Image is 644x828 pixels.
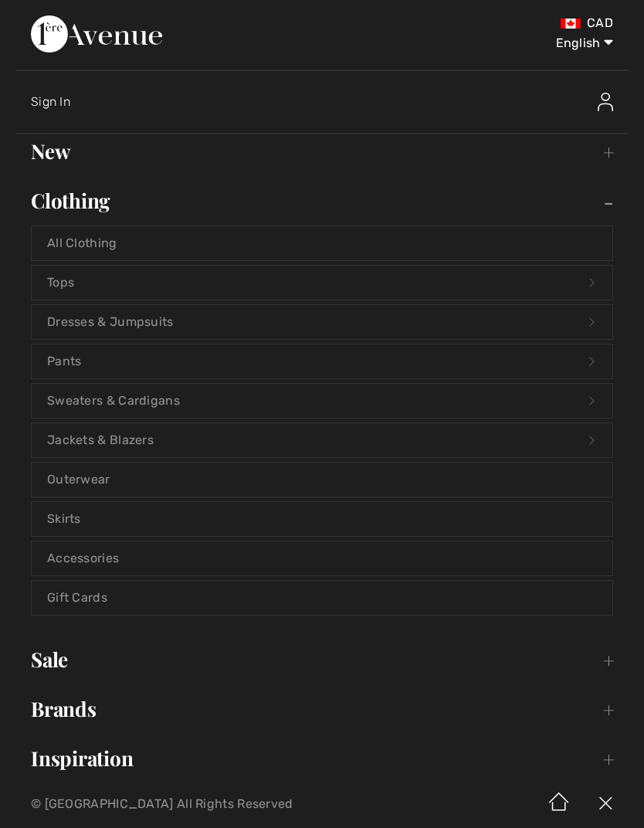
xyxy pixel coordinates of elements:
[536,780,582,828] img: Home
[31,799,380,809] p: © [GEOGRAPHIC_DATA] All Rights Reserved
[31,94,70,109] span: Sign In
[32,305,612,339] a: Dresses & Jumpsuits
[32,384,612,418] a: Sweaters & Cardigans
[32,266,612,300] a: Tops
[32,463,612,497] a: Outerwear
[15,741,629,775] a: Inspiration
[37,11,69,25] span: Help
[380,15,613,31] div: CAD
[582,780,629,828] img: X
[32,581,612,615] a: Gift Cards
[15,134,629,168] a: New
[15,692,629,726] a: Brands
[32,226,612,260] a: All Clothing
[32,541,612,575] a: Accessories
[15,184,629,218] a: Clothing
[32,423,612,457] a: Jackets & Blazers
[31,15,162,53] img: 1ère Avenue
[15,643,629,677] a: Sale
[32,344,612,378] a: Pants
[32,502,612,536] a: Skirts
[598,93,613,111] img: Sign In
